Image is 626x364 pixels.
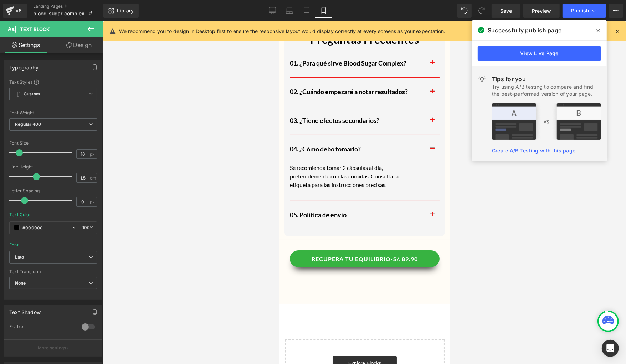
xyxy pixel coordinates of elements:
span: blood-sugar-complex [33,11,84,16]
div: Text Shadow [9,305,41,315]
div: Text Color [9,212,31,217]
span: Publish [571,8,589,14]
a: Laptop [281,4,298,18]
p: Se recomienda tomar 2 cápsulas al día, preferiblemente con las comidas. Consulta la etiqueta para... [11,142,139,168]
h2: 02. ¿Cuándo empezaré a notar resultados? [11,66,146,74]
a: v6 [3,4,27,18]
h2: 05. Política de envío [11,189,146,198]
h2: 04. ¿Cómo debo tomarlo? [11,124,146,132]
span: Save [500,7,512,15]
div: Font Size [9,141,97,146]
div: Typography [9,61,39,71]
p: More settings [38,345,66,351]
img: tip.png [492,103,601,140]
div: Open Intercom Messenger [602,340,619,357]
button: Redo [474,4,489,18]
a: View Live Page [478,46,601,61]
span: px [90,152,96,156]
i: Lato [15,254,24,260]
p: Preguntas Frecuentes [11,9,160,28]
div: Text Transform [9,269,97,274]
h2: 01. ¿Para qué sirve Blood Sugar Complex? [11,38,146,46]
span: px [90,199,96,204]
button: More [609,4,623,18]
a: Mobile [315,4,332,18]
a: Create A/B Testing with this page [492,147,575,154]
a: Desktop [264,4,281,18]
b: Custom [24,91,40,97]
div: Letter Spacing [9,188,97,193]
b: Regular 400 [15,121,41,127]
div: Font Weight [9,110,97,115]
div: Enable [9,324,75,331]
a: Preview [523,4,560,18]
button: More settings [4,339,102,356]
a: Design [53,37,105,53]
p: We recommend you to design in Desktop first to ensure the responsive layout would display correct... [119,27,445,35]
div: Text Styles [9,79,97,85]
a: Tablet [298,4,315,18]
button: Publish [563,4,606,18]
span: Preview [532,7,551,15]
a: Landing Pages [33,4,103,9]
input: Color [22,224,68,232]
div: Try using A/B testing to compare and find the best-performed version of your page. [492,83,601,98]
div: Tips for you [492,75,601,83]
div: Font [9,243,19,248]
a: New Library [103,4,139,18]
b: None [15,280,26,286]
button: RECUPERA TU EQUILIBRIO-S/. 89.90 [11,229,160,246]
div: v6 [14,6,23,15]
button: Undo [457,4,472,18]
span: Text Block [20,26,50,32]
a: Explore Blocks [53,335,118,349]
img: light.svg [478,75,486,83]
span: em [90,176,96,180]
div: Line Height [9,165,97,170]
div: % [79,222,97,234]
span: Successfully publish page [488,26,561,35]
h2: 03. ¿Tiene efectos secundarios? [11,95,146,103]
span: Library [117,7,134,14]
